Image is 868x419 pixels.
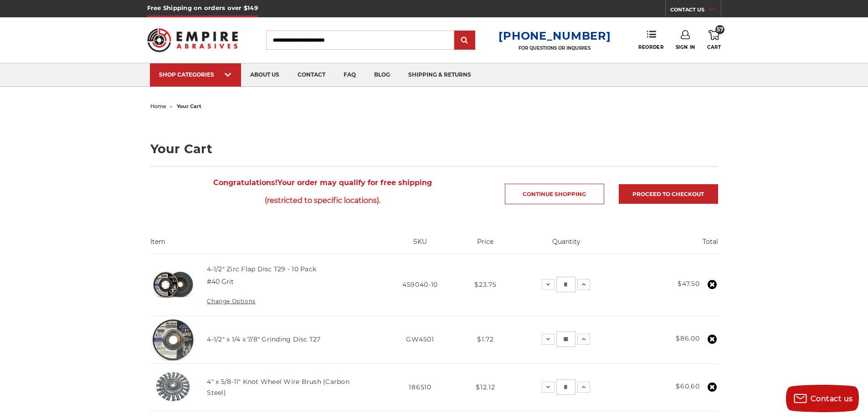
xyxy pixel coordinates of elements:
a: Reorder [638,30,663,50]
strong: $86.00 [676,334,699,342]
a: home [150,103,166,109]
img: 4" x 1/2" x 5/8"-11 Hub Knot Wheel Wire Brush [150,364,196,410]
span: Reorder [638,44,663,50]
a: contact [288,63,334,87]
a: 4-1/2" x 1/4 x 7/8" Grinding Disc T27 [207,335,320,343]
a: 57 Cart [707,30,721,50]
a: [PHONE_NUMBER] [498,29,611,42]
a: shipping & returns [399,63,480,87]
span: GW4501 [406,335,434,343]
input: 4-1/2" Zirc Flap Disc T29 - 10 Pack Quantity: [556,277,575,292]
span: Contact us [811,394,853,403]
input: Submit [456,31,474,50]
a: Continue Shopping [505,184,604,204]
dd: #40 Grit [207,277,234,287]
span: Sign In [676,44,695,50]
th: Item [150,237,380,253]
button: Contact us [786,385,859,412]
p: FOR QUESTIONS OR INQUIRIES [498,45,611,51]
img: BHA grinding wheels for 4.5 inch angle grinder [150,317,196,362]
th: Total [623,237,718,253]
a: blog [365,63,399,87]
span: (restricted to specific locations). [150,191,495,209]
span: $23.75 [474,280,496,289]
input: 4-1/2" x 1/4 x 7/8" Grinding Disc T27 Quantity: [556,331,575,347]
strong: $60.60 [676,382,699,390]
div: SHOP CATEGORIES [159,71,232,78]
h1: Your Cart [150,143,718,155]
a: CONTACT US [670,5,721,17]
th: Price [461,237,510,253]
a: about us [241,63,288,87]
span: 186510 [409,383,431,391]
strong: Congratulations! [213,178,277,187]
span: $12.12 [476,383,495,391]
a: 4-1/2" Zirc Flap Disc T29 - 10 Pack [207,265,316,273]
strong: $47.50 [678,279,699,288]
span: $1.72 [477,335,494,343]
img: Empire Abrasives [147,22,238,58]
input: 4" x 5/8-11" Knot Wheel Wire Brush (Carbon Steel) Quantity: [556,379,575,395]
th: SKU [380,237,460,253]
span: Cart [707,44,721,50]
a: Proceed to checkout [619,184,718,204]
img: 4-1/2" Zirc Flap Disc T29 - 10 Pack [150,262,196,308]
span: 459040-10 [402,280,438,289]
a: Change Options [207,298,255,305]
span: your cart [177,103,201,109]
span: 57 [715,25,724,34]
a: 4" x 5/8-11" Knot Wheel Wire Brush (Carbon Steel) [207,378,349,397]
a: faq [334,63,365,87]
span: Your order may qualify for free shipping [150,174,495,209]
th: Quantity [510,237,623,253]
